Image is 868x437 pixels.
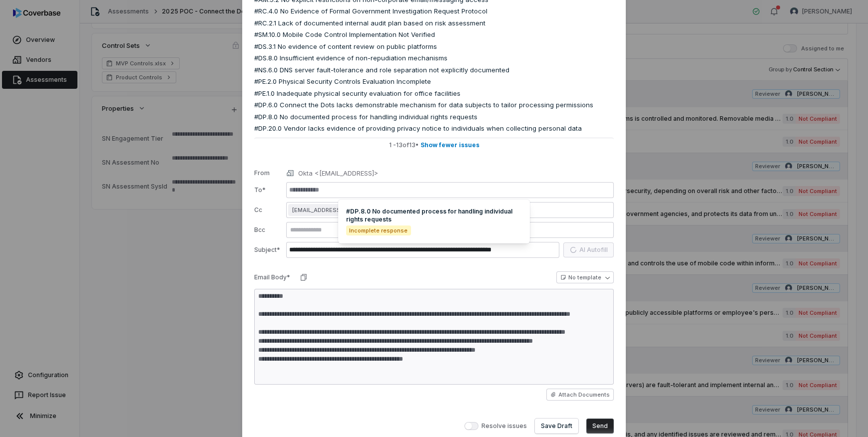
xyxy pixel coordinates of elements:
span: #DS.8.0 Insufficient evidence of non-repudiation mechanisms [254,53,447,63]
span: #DP.8.0 No documented process for handling individual rights requests [254,112,477,122]
button: Save Draft [535,419,578,434]
span: #RC.4.0 No Evidence of Formal Government Investigation Request Protocol [254,6,487,16]
span: #NS.6.0 DNS server fault-tolerance and role separation not explicitly documented [254,65,509,75]
span: #PE.2.0 Physical Security Controls Evaluation Incomplete [254,77,431,87]
span: Incomplete response [346,225,411,235]
span: #DP.6.0 Connect the Dots lacks demonstrable mechanism for data subjects to tailor processing perm... [254,100,593,110]
span: Show fewer issues [421,141,479,149]
label: Email Body* [254,273,290,281]
span: #DP.20.0 Vendor lacks evidence of providing privacy notice to individuals when collecting persona... [254,124,582,134]
span: #SM.10.0 Mobile Code Control Implementation Not Verified [254,30,435,40]
label: From [254,169,282,177]
span: [EMAIL_ADDRESS][DOMAIN_NAME] [292,206,389,214]
label: Bcc [254,226,282,234]
span: #DS.3.1 No evidence of content review on public platforms [254,42,437,52]
span: #DP.8.0 No documented process for handling individual rights requests [346,208,522,223]
span: #RC.2.1 Lack of documented internal audit plan based on risk assessment [254,18,485,28]
span: #PE.1.0 Inadequate physical security evaluation for office facilities [254,89,460,99]
label: Subject* [254,246,282,254]
button: 1 -13of13• Show fewer issues [254,138,614,153]
p: Okta <[EMAIL_ADDRESS]> [298,169,378,179]
span: Attach Documents [558,391,610,399]
button: Resolve issues [464,422,478,430]
button: Send [586,419,614,434]
span: Resolve issues [481,422,527,430]
label: Cc [254,206,282,214]
button: Attach Documents [546,389,614,401]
